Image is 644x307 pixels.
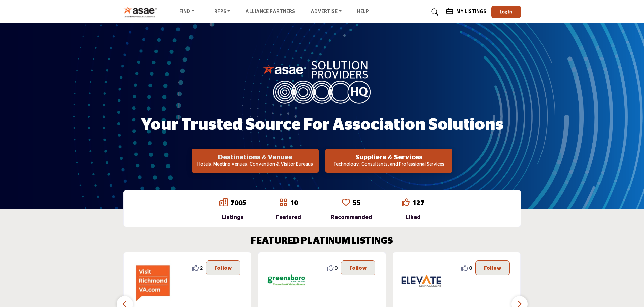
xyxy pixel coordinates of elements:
span: 0 [469,264,472,271]
img: Site Logo [123,6,161,18]
img: image [263,59,381,104]
div: Listings [219,213,246,221]
a: Find [175,7,199,17]
img: Greensboro Area CVB [266,260,307,301]
h2: Suppliers & Services [327,153,450,161]
a: Help [357,9,369,14]
a: 55 [353,199,361,206]
button: Destinations & Venues Hotels, Meeting Venues, Convention & Visitor Bureaus [192,149,319,173]
div: My Listings [446,8,486,16]
p: Follow [214,264,232,272]
a: Alliance Partners [245,9,295,14]
div: Recommended [331,213,372,221]
img: Elevate Management Company [401,260,442,301]
a: Go to Featured [279,198,287,208]
a: 10 [290,199,298,206]
button: Suppliers & Services Technology, Consultants, and Professional Services [325,149,452,173]
a: Search [425,7,443,18]
a: Go to Recommended [342,198,350,208]
span: 0 [335,264,338,271]
h5: My Listings [456,9,486,15]
div: Featured [276,213,301,221]
span: Log In [500,9,512,14]
button: Follow [475,260,510,275]
h1: Your Trusted Source for Association Solutions [141,115,503,135]
a: 127 [412,199,425,206]
h2: FEATURED PLATINUM LISTINGS [251,236,393,247]
button: Log In [491,6,521,18]
h2: Destinations & Venues [194,153,317,161]
p: Follow [349,264,367,272]
button: Follow [206,260,240,275]
div: Liked [402,213,425,221]
a: Advertise [306,7,346,17]
button: Follow [341,260,375,275]
p: Hotels, Meeting Venues, Convention & Visitor Bureaus [194,161,317,168]
i: Go to Liked [402,198,410,206]
a: RFPs [210,7,235,17]
p: Follow [484,264,501,272]
a: 7005 [230,199,246,206]
span: 2 [200,264,203,271]
img: Richmond Region Tourism [132,260,172,301]
p: Technology, Consultants, and Professional Services [327,161,450,168]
